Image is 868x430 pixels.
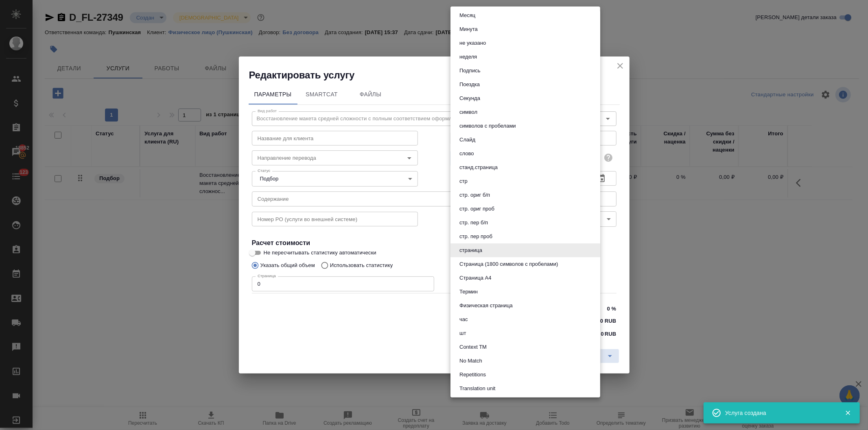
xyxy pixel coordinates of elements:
button: шт [457,329,468,338]
button: стр. ориг б/п [457,191,492,200]
button: Закрыть [840,409,856,417]
button: стр [457,177,470,186]
button: Слайд [457,135,478,144]
div: Услуга создана [725,409,833,417]
button: Месяц [457,11,478,20]
button: символ [457,108,480,117]
button: час [457,315,470,324]
button: Страница А4 [457,274,494,282]
button: страница [457,246,485,255]
button: No Match [457,356,485,365]
button: слово [457,149,476,158]
button: стр. ориг проб [457,204,497,213]
button: Термин [457,287,480,296]
button: Repetitions [457,370,488,379]
button: символов с пробелами [457,122,518,130]
button: неделя [457,52,479,61]
button: Минута [457,25,480,34]
button: стр. пер проб [457,232,495,241]
button: Страница (1800 символов с пробелами) [457,260,560,269]
button: станд.страница [457,163,500,172]
button: Translation unit [457,384,498,393]
button: Секунда [457,94,483,103]
button: Context TM [457,343,489,352]
button: Подпись [457,66,483,75]
button: стр. пер б/п [457,218,490,227]
button: Физическая страница [457,301,515,310]
button: не указано [457,39,488,48]
button: Поездка [457,80,482,89]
